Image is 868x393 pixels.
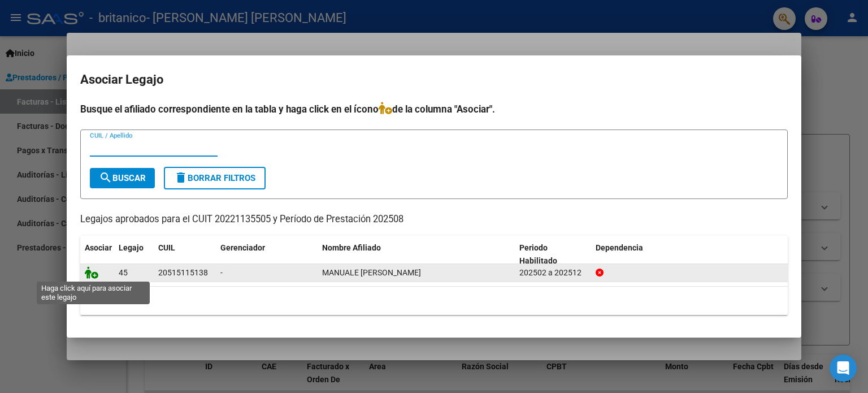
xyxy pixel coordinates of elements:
span: - [220,268,223,277]
mat-icon: search [99,171,112,184]
span: Gerenciador [220,243,265,252]
h4: Busque el afiliado correspondiente en la tabla y haga click en el ícono de la columna "Asociar". [80,102,788,116]
span: 45 [119,268,128,277]
span: CUIL [158,243,175,252]
h2: Asociar Legajo [80,69,788,90]
datatable-header-cell: Legajo [114,236,154,273]
span: Borrar Filtros [174,173,255,183]
p: Legajos aprobados para el CUIT 20221135505 y Período de Prestación 202508 [80,213,788,227]
span: Buscar [99,173,146,183]
span: Dependencia [596,243,643,252]
div: 20515115138 [158,266,208,279]
div: 1 registros [80,287,788,315]
button: Borrar Filtros [164,167,266,189]
span: Periodo Habilitado [519,243,557,265]
datatable-header-cell: Gerenciador [216,236,318,273]
span: MANUALE LUCA SANTINO [322,268,421,277]
datatable-header-cell: Nombre Afiliado [318,236,515,273]
datatable-header-cell: Dependencia [591,236,788,273]
datatable-header-cell: Asociar [80,236,114,273]
span: Nombre Afiliado [322,243,381,252]
span: Legajo [119,243,144,252]
div: 202502 a 202512 [519,266,587,279]
datatable-header-cell: Periodo Habilitado [515,236,591,273]
button: Buscar [90,168,155,188]
span: Asociar [85,243,112,252]
div: Open Intercom Messenger [830,355,857,382]
datatable-header-cell: CUIL [154,236,216,273]
mat-icon: delete [174,171,188,184]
